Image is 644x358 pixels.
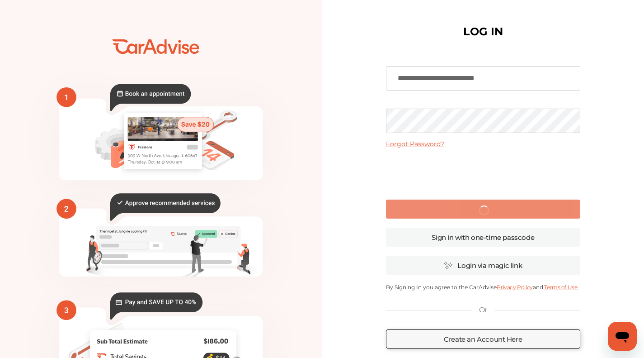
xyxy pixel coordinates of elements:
[386,329,580,348] a: Create an Account Here
[608,322,637,351] iframe: Button to launch messaging window
[543,284,578,291] a: Terms of Use
[414,155,552,191] iframe: reCAPTCHA
[386,284,580,291] p: By Signing In you agree to the CarAdvise and .
[497,284,532,291] a: Privacy Policy
[386,256,580,275] a: Login via magic link
[444,261,453,270] img: magic_icon.32c66aac.svg
[386,140,444,148] a: Forgot Password?
[479,305,487,315] p: Or
[386,228,580,247] a: Sign in with one-time passcode
[463,27,503,36] h1: LOG IN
